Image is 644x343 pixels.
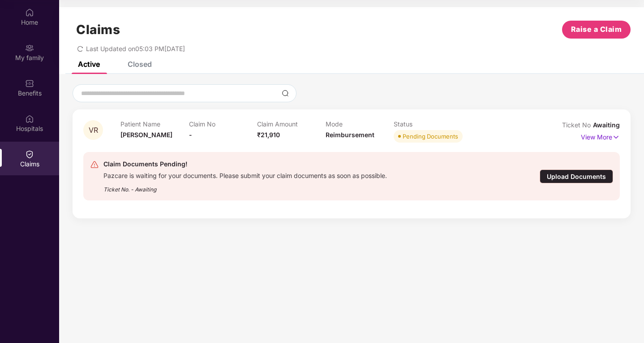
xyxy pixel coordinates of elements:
p: Status [394,120,462,128]
div: Claim Documents Pending! [103,159,387,169]
button: Raise a Claim [562,21,631,39]
div: Pazcare is waiting for your documents. Please submit your claim documents as soon as possible. [103,169,387,180]
p: Claim No [189,120,258,128]
img: svg+xml;base64,PHN2ZyB4bWxucz0iaHR0cDovL3d3dy53My5vcmcvMjAwMC9zdmciIHdpZHRoPSIyNCIgaGVpZ2h0PSIyNC... [90,160,99,169]
span: Last Updated on 05:03 PM[DATE] [86,45,185,52]
span: - [189,131,192,139]
span: redo [77,45,83,52]
span: VR [89,126,98,134]
p: Mode [326,120,394,128]
span: Raise a Claim [571,24,622,35]
span: [PERSON_NAME] [120,131,172,139]
div: Pending Documents [403,132,458,141]
h1: Claims [76,22,120,37]
div: Ticket No. - Awaiting [103,180,387,194]
div: Closed [128,60,152,69]
div: Active [78,60,100,69]
img: svg+xml;base64,PHN2ZyBpZD0iSG9zcGl0YWxzIiB4bWxucz0iaHR0cDovL3d3dy53My5vcmcvMjAwMC9zdmciIHdpZHRoPS... [25,114,34,123]
img: svg+xml;base64,PHN2ZyBpZD0iQ2xhaW0iIHhtbG5zPSJodHRwOi8vd3d3LnczLm9yZy8yMDAwL3N2ZyIgd2lkdGg9IjIwIi... [25,150,34,159]
img: svg+xml;base64,PHN2ZyBpZD0iU2VhcmNoLTMyeDMyIiB4bWxucz0iaHR0cDovL3d3dy53My5vcmcvMjAwMC9zdmciIHdpZH... [282,90,289,97]
img: svg+xml;base64,PHN2ZyB4bWxucz0iaHR0cDovL3d3dy53My5vcmcvMjAwMC9zdmciIHdpZHRoPSIxNyIgaGVpZ2h0PSIxNy... [612,132,620,142]
img: svg+xml;base64,PHN2ZyBpZD0iSG9tZSIgeG1sbnM9Imh0dHA6Ly93d3cudzMub3JnLzIwMDAvc3ZnIiB3aWR0aD0iMjAiIG... [25,8,34,17]
p: View More [581,130,620,142]
div: Upload Documents [540,169,613,183]
p: Patient Name [120,120,189,128]
span: Awaiting [593,121,620,129]
span: Reimbursement [326,131,374,139]
img: svg+xml;base64,PHN2ZyBpZD0iQmVuZWZpdHMiIHhtbG5zPSJodHRwOi8vd3d3LnczLm9yZy8yMDAwL3N2ZyIgd2lkdGg9Ij... [25,79,34,88]
span: ₹21,910 [257,131,280,139]
p: Claim Amount [257,120,326,128]
span: Ticket No [562,121,593,129]
img: svg+xml;base64,PHN2ZyB3aWR0aD0iMjAiIGhlaWdodD0iMjAiIHZpZXdCb3g9IjAgMCAyMCAyMCIgZmlsbD0ibm9uZSIgeG... [25,43,34,52]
